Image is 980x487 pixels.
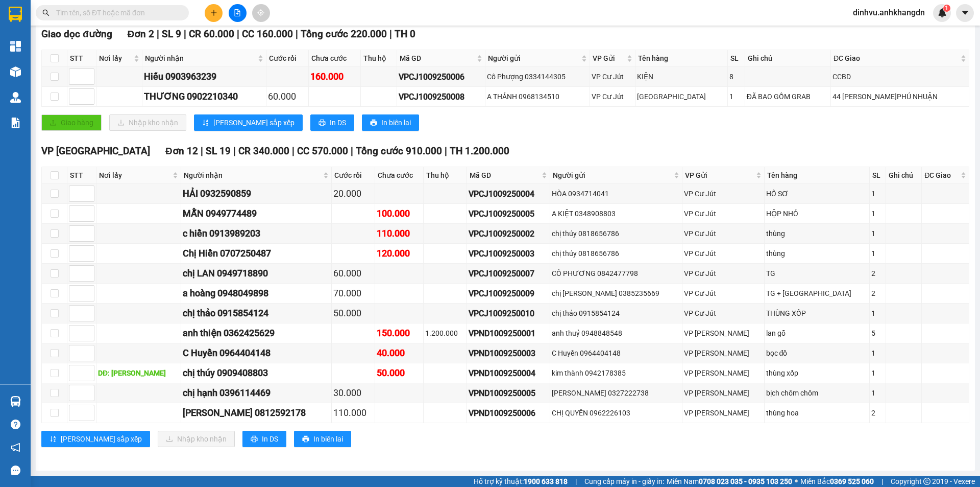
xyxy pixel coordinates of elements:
div: VP [GEOGRAPHIC_DATA] [87,9,191,33]
div: [GEOGRAPHIC_DATA] [637,91,726,102]
td: VPCJ1009250005 [467,204,551,224]
span: Cung cấp máy in - giấy in: [584,476,664,487]
td: VP Nam Dong [682,403,764,423]
td: VP Nam Dong [682,343,764,363]
span: Hỗ trợ kỹ thuật: [474,476,568,487]
div: VPCJ1009250002 [469,227,549,240]
button: aim [252,4,270,22]
span: | [351,145,353,157]
td: VP Cư Jút [590,87,635,107]
div: VPND1009250003 [469,347,549,360]
img: warehouse-icon [10,92,21,103]
th: Chưa cước [375,167,424,184]
div: VPCJ1009250003 [469,247,549,260]
div: KIỆN [637,71,726,82]
span: search [42,9,50,16]
td: VP Cư Jút [682,244,764,264]
span: Người nhận [184,170,321,181]
div: thùng [766,248,868,259]
td: VPCJ1009250004 [467,184,551,204]
button: printerIn DS [242,431,286,447]
th: Thu hộ [361,50,397,67]
span: | [389,28,392,40]
div: A KIỆT 0348908803 [552,208,680,219]
td: VPCJ1009250009 [467,284,551,304]
div: VPCJ1009250006 [399,71,483,83]
td: VP Cư Jút [682,304,764,323]
span: TH 1.200.000 [450,145,509,157]
span: Người gửi [553,170,672,181]
div: chị liên [9,21,80,33]
span: copyright [923,478,930,485]
td: VPND1009250005 [467,383,551,403]
div: 70.000 [333,286,373,300]
div: 40.000 [377,346,422,360]
div: VP Cư Jút [684,188,762,199]
td: VP Cư Jút [682,264,764,284]
div: 1 [871,228,884,239]
div: 8 [729,71,743,82]
img: solution-icon [10,118,21,128]
div: HẢI 0932590859 [183,187,329,201]
span: VP Gửi [685,170,753,181]
span: question-circle [11,420,20,429]
span: sort-ascending [202,119,209,127]
span: CR 60.000 [189,28,234,40]
span: sort-ascending [50,435,57,444]
div: [PERSON_NAME] 0812592178 [183,406,329,420]
span: Đơn 2 [128,28,155,40]
button: sort-ascending[PERSON_NAME] sắp xếp [194,114,303,131]
td: VPCJ1009250006 [397,67,485,87]
img: warehouse-icon [10,66,21,77]
span: Gửi: [9,10,24,20]
div: VPCJ1009250005 [469,207,549,220]
span: | [184,28,186,40]
span: | [157,28,159,40]
div: thùng [766,228,868,239]
span: message [11,466,20,475]
div: anh thiện 0362425629 [183,326,329,340]
div: VP Cư Jút [592,91,633,102]
div: 120.000 [377,246,422,261]
div: 1 [871,188,884,199]
div: VP Cư Jút [592,71,633,82]
span: dinhvu.anhkhangdn [845,6,933,19]
div: VPCJ1009250008 [399,90,483,103]
span: In DS [262,433,278,445]
button: printerIn DS [310,114,354,131]
button: sort-ascending[PERSON_NAME] sắp xếp [41,431,150,447]
span: Nhận: [87,10,112,20]
div: VP Cư Jút [684,268,762,279]
sup: 1 [943,5,950,12]
button: printerIn biên lai [294,431,351,447]
div: thùng xốp [766,367,868,379]
span: TH 0 [395,28,415,40]
span: plus [210,9,217,16]
td: VPCJ1009250008 [397,87,485,107]
div: VPCJ1009250004 [469,188,549,200]
div: MẪN 0949774489 [183,206,329,221]
div: CÔ PHƯƠNG 0842477798 [552,268,680,279]
div: 2 [871,407,884,419]
div: chị LAN 0949718890 [183,266,329,281]
td: VPCJ1009250002 [467,224,551,244]
div: 1 [871,387,884,399]
div: HỘP NHỎ [766,208,868,219]
div: TG + [GEOGRAPHIC_DATA] [766,288,868,299]
th: Ghi chú [745,50,831,67]
div: 30.000 [333,386,373,400]
div: chị thúy 0818656786 [552,248,680,259]
div: CCBD [832,71,967,82]
div: VP Cư Jút [684,208,762,219]
th: SL [728,50,745,67]
span: caret-down [961,8,970,17]
span: Đơn 12 [165,145,198,157]
span: In biên lai [313,433,343,445]
div: anh thuỷ 0948848548 [552,328,680,339]
span: SL 19 [206,145,231,157]
div: 20.000 [333,187,373,201]
th: Tên hàng [765,167,870,184]
div: chị thảo 0915854124 [552,308,680,319]
div: 60.000 [268,89,307,104]
div: 1 [871,208,884,219]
